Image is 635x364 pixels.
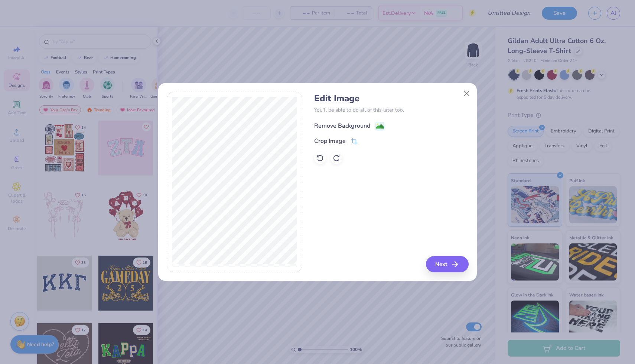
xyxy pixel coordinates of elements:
[426,256,469,272] button: Next
[314,106,468,114] p: You’ll be able to do all of this later too.
[314,93,468,104] h4: Edit Image
[314,137,346,145] div: Crop Image
[314,121,370,130] div: Remove Background
[460,86,474,101] button: Close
